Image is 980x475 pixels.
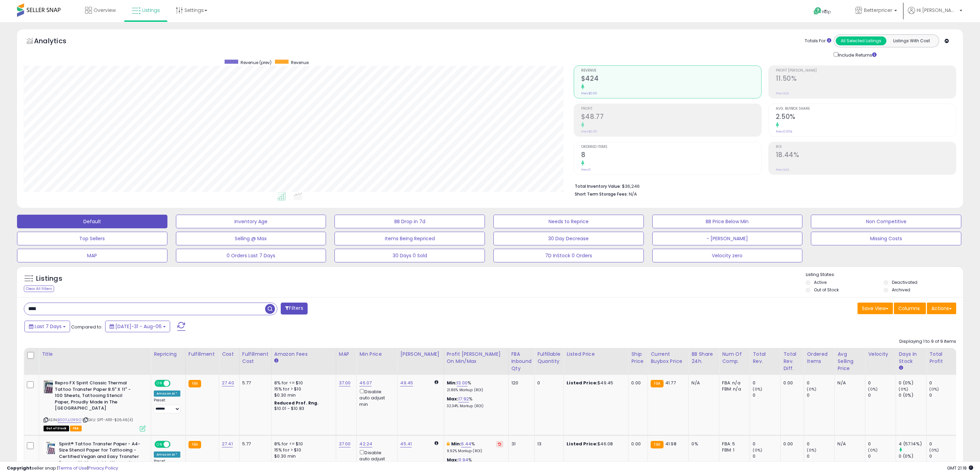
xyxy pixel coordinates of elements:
div: 120 [511,380,529,386]
div: 0 [929,453,957,459]
i: Get Help [813,7,822,15]
b: Listed Price: [567,441,598,447]
h5: Analytics [34,36,80,47]
div: Disable auto adjust min [359,388,392,408]
span: Listings [142,7,160,14]
button: Top Sellers [17,232,167,245]
div: Fulfillment [189,351,216,358]
div: N/A [691,380,714,386]
small: Prev: $0.00 [581,91,597,95]
div: BB Share 24h. [691,351,716,365]
b: Min: [447,380,457,386]
span: Revenue (prev) [241,60,272,65]
div: 8% for <= $10 [274,380,331,386]
div: FBA inbound Qty [511,351,532,372]
label: Deactivated [892,279,917,285]
button: BB Price Below Min [652,215,803,228]
span: Revenue [291,60,309,65]
div: 0 [753,392,780,398]
a: 42.24 [359,441,372,447]
div: % [447,441,503,454]
div: Ordered Items [807,351,832,365]
button: Needs to Reprice [493,215,644,228]
small: (0%) [868,447,878,453]
a: 6.44 [461,441,471,447]
h2: 8 [581,151,761,160]
div: Displaying 1 to 9 of 9 items [899,338,956,345]
span: Compared to: [71,324,102,330]
span: FBA [70,426,82,431]
button: Last 7 Days [24,321,70,332]
div: Total Rev. Diff. [783,351,801,372]
a: Terms of Use [58,465,87,471]
span: ON [155,441,164,447]
div: 0 [807,441,834,447]
div: $49.45 [567,380,623,386]
div: 8% for <= $10 [274,441,331,447]
small: Prev: N/A [776,168,789,172]
button: All Selected Listings [836,36,886,45]
b: Total Inventory Value: [575,183,621,189]
button: 7D InStock 0 Orders [493,249,644,262]
div: 0 (0%) [899,392,926,398]
h2: 2.50% [776,113,956,122]
div: 0.00 [783,380,799,386]
div: Preset: [154,398,180,413]
div: 0 (0%) [899,380,926,386]
h2: 11.50% [776,75,956,84]
button: Selling @ Max [176,232,326,245]
b: Max: [447,396,459,402]
a: Help [808,2,844,22]
div: Total Profit [929,351,954,365]
div: Total Rev. [753,351,778,365]
h2: 18.44% [776,151,956,160]
p: 21.86% Markup (ROI) [447,388,503,393]
div: Current Buybox Price [651,351,686,365]
div: $10.01 - $10.83 [274,406,331,412]
div: Num of Comp. [722,351,747,365]
button: Inventory Age [176,215,326,228]
span: Profit [PERSON_NAME] [776,69,956,73]
b: Short Term Storage Fees: [575,191,628,197]
span: 2025-08-14 21:18 GMT [947,465,973,471]
div: 0 [868,380,896,386]
div: 5.77 [242,441,266,447]
a: 49.45 [400,380,413,386]
button: Non Competitive [811,215,961,228]
span: ROI [776,145,956,149]
div: 0.00 [631,441,642,447]
span: Overview [94,7,116,14]
div: 0 [929,380,957,386]
small: (0%) [899,386,908,392]
small: Days In Stock. [899,365,903,371]
span: Revenue [581,69,761,73]
li: $36,246 [575,182,951,190]
div: 0.00 [631,380,642,386]
small: FBA [189,441,201,448]
small: (0%) [929,447,939,453]
div: 0 [753,441,780,447]
div: Profit [PERSON_NAME] on Min/Max [447,351,506,365]
a: 13.00 [457,380,468,386]
span: Betterpricer [864,7,892,14]
small: FBA [651,441,663,448]
div: 0 [807,392,834,398]
span: Help [822,9,831,15]
a: 37.00 [339,441,351,447]
h5: Listings [36,274,62,284]
small: (0%) [807,386,816,392]
div: Avg Selling Price [837,351,862,372]
div: 13 [537,441,558,447]
div: 0 [537,380,558,386]
div: Clear All Filters [24,286,54,292]
button: Default [17,215,167,228]
p: 9.92% Markup (ROI) [447,449,503,454]
div: 0 [807,380,834,386]
span: All listings that are currently out of stock and unavailable for purchase on Amazon [44,426,69,431]
a: B00FJJ2R9O [58,417,81,423]
b: Min: [451,441,461,447]
b: Listed Price: [567,380,598,386]
div: Disable auto adjust min [359,449,392,469]
div: 0 [753,453,780,459]
a: Privacy Policy [88,465,118,471]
